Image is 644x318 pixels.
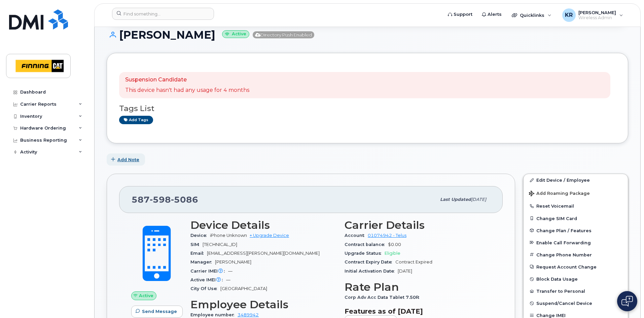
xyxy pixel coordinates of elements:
span: [DATE] [398,269,412,274]
span: Enable Call Forwarding [536,240,591,245]
span: [TECHNICAL_ID] [203,242,237,247]
span: Wireless Admin [578,15,616,21]
span: Eligible [385,251,400,256]
button: Transfer to Personal [524,285,628,297]
input: Find something... [112,8,214,20]
img: Open chat [621,296,633,307]
span: Contract balance [345,242,388,247]
button: Change SIM Card [524,212,628,224]
h3: Tags List [119,104,616,113]
span: Contract Expired [395,259,432,264]
div: Kristie Reil [558,8,628,22]
span: Quicklinks [520,12,544,18]
span: Initial Activation Date [345,269,398,274]
span: Manager [190,259,215,264]
a: Support [443,8,477,21]
span: Change Plan / Features [536,228,592,233]
span: — [228,269,232,274]
span: Suspend/Cancel Device [536,301,592,306]
span: Add Note [117,156,139,163]
span: Active [139,292,153,299]
span: 5086 [171,195,198,205]
span: Upgrade Status [345,251,385,256]
span: [DATE] [471,197,486,202]
h3: Carrier Details [345,219,491,231]
span: Add Roaming Package [529,191,590,197]
span: Contract Expiry Date [345,259,395,264]
span: Support [454,11,472,18]
button: Add Note [107,153,145,166]
span: Alerts [488,11,502,18]
p: Suspension Candidate [125,76,249,84]
span: [PERSON_NAME] [578,10,616,15]
button: Add Roaming Package [524,186,628,200]
small: Active [222,30,249,38]
a: 01074942 - Telus [368,233,406,238]
a: Alerts [477,8,506,21]
span: [PERSON_NAME] [215,259,251,264]
span: [GEOGRAPHIC_DATA] [220,286,267,291]
span: Email [190,251,207,256]
a: 3489942 [238,312,259,317]
span: Corp Adv Acc Data Tablet 7.50R [345,295,423,300]
span: Employee number [190,312,238,317]
button: Change Plan / Features [524,224,628,237]
h3: Features as of [DATE] [345,307,491,315]
span: Carrier IMEI [190,269,228,274]
span: KR [565,11,573,19]
span: City Of Use [190,286,220,291]
a: Add tags [119,116,153,124]
h3: Device Details [190,219,336,231]
span: Directory Push Enabled [253,31,314,38]
button: Request Account Change [524,261,628,273]
span: Device [190,233,210,238]
h3: Rate Plan [345,281,491,293]
button: Send Message [131,306,183,318]
span: Active IMEI [190,277,226,282]
p: This device hasn't had any usage for 4 months [125,86,249,94]
span: 598 [150,195,171,205]
div: Quicklinks [507,8,556,22]
button: Suspend/Cancel Device [524,297,628,309]
button: Change Phone Number [524,249,628,261]
h1: [PERSON_NAME] [107,29,628,41]
span: iPhone Unknown [210,233,247,238]
a: + Upgrade Device [250,233,289,238]
button: Block Data Usage [524,273,628,285]
span: 587 [132,195,198,205]
span: SIM [190,242,203,247]
button: Enable Call Forwarding [524,237,628,249]
span: [EMAIL_ADDRESS][PERSON_NAME][DOMAIN_NAME] [207,251,320,256]
a: Edit Device / Employee [524,174,628,186]
span: Last updated [440,197,471,202]
span: — [226,277,230,282]
h3: Employee Details [190,298,336,311]
span: Send Message [142,308,177,315]
button: Reset Voicemail [524,200,628,212]
span: Account [345,233,368,238]
span: $0.00 [388,242,401,247]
